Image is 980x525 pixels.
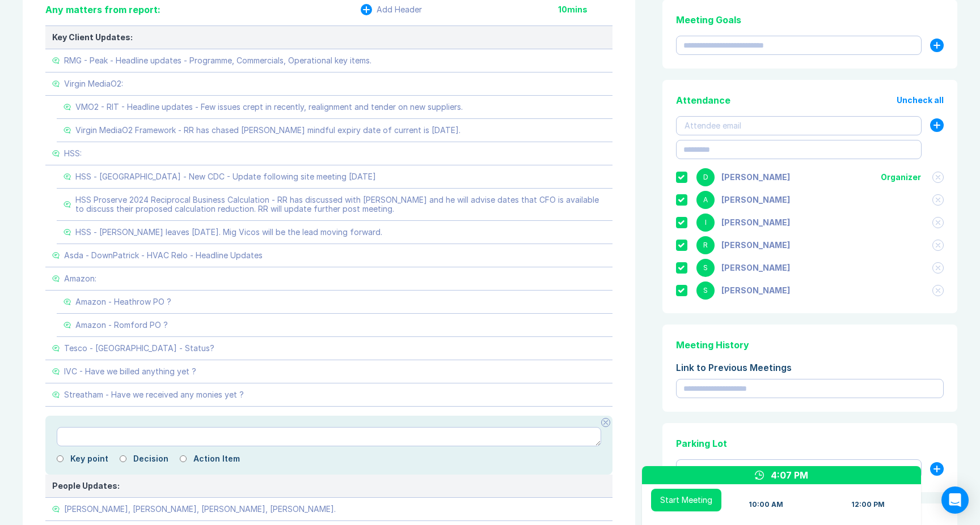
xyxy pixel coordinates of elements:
div: R [696,236,715,254]
div: HSS Proserve 2024 Reciprocal Business Calculation - RR has discussed with [PERSON_NAME] and he wi... [75,195,606,214]
div: 10 mins [558,5,612,14]
div: Attendance [676,93,730,107]
div: Add Header [377,5,422,14]
div: Any matters from report: [45,3,160,16]
div: Amazon - Heathrow PO ? [75,297,171,306]
div: Virgin MediaO2: [64,79,123,88]
div: Asda - DownPatrick - HVAC Relo - Headline Updates [64,251,263,260]
div: Streatham - Have we received any monies yet ? [64,390,244,399]
div: IVC - Have we billed anything yet ? [64,367,196,376]
div: Iain Parnell [721,218,790,227]
div: I [696,214,715,232]
div: S [696,281,715,300]
div: RMG - Peak - Headline updates - Programme, Commercials, Operational key items. [64,56,371,65]
button: Uncheck all [897,96,944,105]
div: HSS - [PERSON_NAME] leaves [DATE]. Mig Vicos will be the lead moving forward. [75,228,382,237]
div: HSS - [GEOGRAPHIC_DATA] - New CDC - Update following site meeting [DATE] [75,172,376,181]
div: 12:00 PM [851,500,885,509]
div: 4:07 PM [771,468,808,482]
div: 10:00 AM [749,500,783,509]
div: People Updates: [52,481,606,490]
div: D [696,168,715,186]
div: Link to Previous Meetings [676,361,944,374]
div: Danny Sisson [721,173,790,182]
div: Meeting History [676,338,944,352]
div: Ashley Walters [721,195,790,204]
button: Add Header [361,4,422,15]
div: [PERSON_NAME], [PERSON_NAME], [PERSON_NAME], [PERSON_NAME]. [64,505,336,514]
div: A [696,191,715,209]
div: Open Intercom Messenger [941,486,969,514]
div: Parking Lot [676,437,944,450]
label: Key point [70,454,108,463]
div: Tesco - [GEOGRAPHIC_DATA] - Status? [64,344,214,353]
div: S [696,259,715,277]
div: Organizer [881,173,921,182]
div: Scott Drewery [721,263,790,272]
label: Decision [133,454,168,463]
div: Richard Rust [721,241,790,250]
button: Start Meeting [651,489,721,511]
div: VMO2 - RIT - Headline updates - Few issues crept in recently, realignment and tender on new suppl... [75,103,463,112]
div: Key Client Updates: [52,33,606,42]
div: HSS: [64,149,82,158]
label: Action Item [193,454,240,463]
div: Steve Casey [721,286,790,295]
div: Meeting Goals [676,13,944,27]
div: Amazon - Romford PO ? [75,321,168,330]
div: Amazon: [64,274,96,283]
div: Virgin MediaO2 Framework - RR has chased [PERSON_NAME] mindful expiry date of current is [DATE]. [75,126,461,135]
